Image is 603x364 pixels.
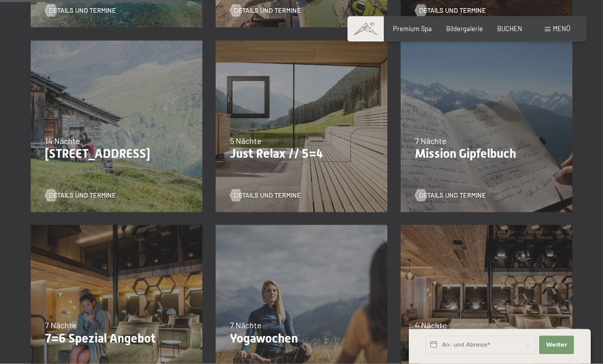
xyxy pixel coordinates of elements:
[45,320,77,330] span: 7 Nächte
[415,6,486,15] a: Details und Termine
[415,147,558,161] p: Mission Gipfelbuch
[546,341,567,349] span: Weiter
[49,191,116,200] span: Details und Termine
[409,323,444,329] span: Schnellanfrage
[419,191,486,200] span: Details und Termine
[45,6,116,15] a: Details und Termine
[234,6,301,15] span: Details und Termine
[45,331,188,346] p: 7=6 Spezial Angebot
[49,6,116,15] span: Details und Termine
[45,191,116,200] a: Details und Termine
[393,25,432,33] a: Premium Spa
[45,136,80,145] span: 14 Nächte
[553,25,570,33] span: Menü
[539,336,574,354] button: Weiter
[415,136,447,145] span: 7 Nächte
[230,147,373,161] p: Just Relax // 5=4
[446,25,483,33] a: Bildergalerie
[497,25,522,33] a: BUCHEN
[230,191,301,200] a: Details und Termine
[230,331,373,346] p: Yogawochen
[415,320,447,330] span: 4 Nächte
[230,320,262,330] span: 7 Nächte
[45,147,188,161] p: [STREET_ADDRESS]
[230,6,301,15] a: Details und Termine
[234,191,301,200] span: Details und Termine
[230,136,262,145] span: 5 Nächte
[419,6,486,15] span: Details und Termine
[415,191,486,200] a: Details und Termine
